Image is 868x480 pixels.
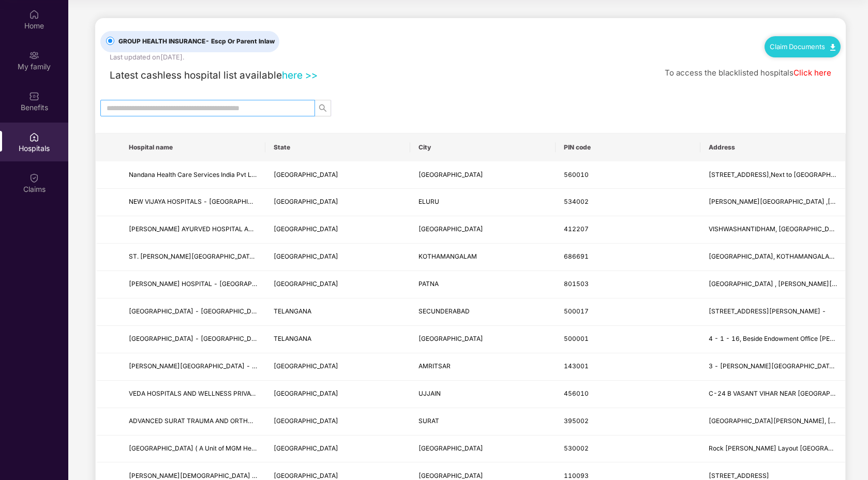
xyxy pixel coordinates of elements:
[114,37,279,47] span: GROUP HEALTH INSURANCE
[274,225,338,233] span: [GEOGRAPHIC_DATA]
[265,133,410,161] th: State
[709,472,769,479] span: [STREET_ADDRESS]
[205,37,275,45] span: - Escp Or Parent Inlaw
[709,225,845,233] span: VISHWASHANTIDHAM, [GEOGRAPHIC_DATA],
[121,381,265,408] td: VEDA HOSPITALS AND WELLNESS PRIVATE LIMITED - UJJAIN
[410,189,555,216] td: ELURU
[265,189,410,216] td: ANDHRA PRADESH
[410,326,555,353] td: HYDERABAD
[265,298,410,326] td: TELANGANA
[274,362,338,370] span: [GEOGRAPHIC_DATA]
[315,100,331,116] button: search
[418,280,439,288] span: PATNA
[121,189,265,216] td: NEW VIJAYA HOSPITALS - ELURU
[700,408,845,436] td: Beside Kshetrapal Temple, Rajashri Hall Road,Majura Gate, Ring Road,
[564,252,589,260] span: 686691
[794,68,831,78] a: Click here
[770,42,835,51] a: Claim Documents
[274,171,338,178] span: [GEOGRAPHIC_DATA]
[410,133,555,161] th: City
[700,381,845,408] td: C-24 B VASANT VIHAR NEAR LALGATE NANAKHEDA
[410,353,555,381] td: AMRITSAR
[129,417,457,425] span: ADVANCED SURAT TRAUMA AND ORTHOPAEDIC SURGERY HOSPITAL (OPC) PVT LTD - [GEOGRAPHIC_DATA]
[121,436,265,463] td: MGM SEVENHILLS HOSPITAL ( A Unit of MGM Health Care Pvt Ltd)
[129,252,328,260] span: ST. [PERSON_NAME][GEOGRAPHIC_DATA] - [GEOGRAPHIC_DATA]
[700,189,845,216] td: Vijaya Bhaskara Reddy Eye Hospital ,D.No: 23A-5-9 (42579), MAGANTIVARI STREET BEHIND PARK STREET,...
[700,298,845,326] td: 10-5-682/2, Sai Ranga Towers, Tukaram Gate, Lallaguda -
[282,69,318,81] a: here >>
[121,161,265,189] td: Nandana Health Care Services India Pvt Ltd Unit: Kaade Hospital - Bengaluru
[564,307,589,315] span: 500017
[418,252,477,260] span: KOTHAMANGALAM
[564,198,589,205] span: 534002
[265,216,410,244] td: MAHARASHTRA
[700,436,845,463] td: Rock Dale Layout Waltair Main Road, Ram Nagar
[700,271,845,298] td: APARNA BANK COLONY , RAMJAIPAL ROAD , BAILY ROAD PATNA , BIHAR
[265,353,410,381] td: PUNJAB
[129,307,265,315] span: [GEOGRAPHIC_DATA] - [GEOGRAPHIC_DATA]
[274,252,338,260] span: [GEOGRAPHIC_DATA]
[700,161,845,189] td: # 320/C,321A, 1st Stage, 2nd Phase, WOC Road,Next to UCO Bank Manjunathanagar, Bengaluru,
[418,444,483,452] span: [GEOGRAPHIC_DATA]
[129,389,356,397] span: VEDA HOSPITALS AND WELLNESS PRIVATE LIMITED - [GEOGRAPHIC_DATA]
[29,132,39,142] img: svg+xml;base64,PHN2ZyBpZD0iSG9zcGl0YWxzIiB4bWxucz0iaHR0cDovL3d3dy53My5vcmcvMjAwMC9zdmciIHdpZHRoPS...
[265,326,410,353] td: TELANGANA
[121,244,265,271] td: ST. JOSEPHS HOSPITAL - KOTHAMANGALAM
[564,444,589,452] span: 530002
[274,280,338,288] span: [GEOGRAPHIC_DATA]
[410,298,555,326] td: SECUNDERABAD
[418,198,439,205] span: ELURU
[129,225,517,233] span: [PERSON_NAME] AYURVED HOSPITAL AND RESEARCH CENTRE (BHARTIYA SANSKRITI DARSHAN TRUST) - [GEOGRAPH...
[418,171,483,178] span: [GEOGRAPHIC_DATA]
[265,408,410,436] td: GUJARAT
[121,133,265,161] th: Hospital name
[410,244,555,271] td: KOTHAMANGALAM
[700,244,845,271] td: DHARMAGIRI, KOTHAMANGALAM P.O, HIGHRANGE JUNCTION, OPPOSITE CATHEDRAL CHURCH,
[129,143,257,152] span: Hospital name
[129,280,284,288] span: [PERSON_NAME] HOSPITAL - [GEOGRAPHIC_DATA]
[700,326,845,353] td: 4 - 1 - 16, Beside Endowment Office Tilak Road, Abids
[265,381,410,408] td: MADHYA PRADESH
[418,225,483,233] span: [GEOGRAPHIC_DATA]
[265,436,410,463] td: ANDHRA PRADESH
[418,417,439,425] span: SURAT
[274,417,338,425] span: [GEOGRAPHIC_DATA]
[410,436,555,463] td: VISAKHAPATNAM
[274,389,338,397] span: [GEOGRAPHIC_DATA]
[121,353,265,381] td: NAYYAR HEART INSTITUTE AND SUPERSPECIALITY HOSPITAL - Amritsar
[129,362,317,370] span: [PERSON_NAME][GEOGRAPHIC_DATA] - [GEOGRAPHIC_DATA]
[29,173,39,183] img: svg+xml;base64,PHN2ZyBpZD0iQ2xhaW0iIHhtbG5zPSJodHRwOi8vd3d3LnczLm9yZy8yMDAwL3N2ZyIgd2lkdGg9IjIwIi...
[129,444,303,452] span: [GEOGRAPHIC_DATA] ( A Unit of MGM Health Care Pvt Ltd)
[129,472,400,479] span: [PERSON_NAME][DEMOGRAPHIC_DATA] & PANCHKARMA CENTRE - [GEOGRAPHIC_DATA]
[129,198,274,205] span: NEW VIJAYA HOSPITALS - [GEOGRAPHIC_DATA]
[418,362,451,370] span: AMRITSAR
[29,9,39,20] img: svg+xml;base64,PHN2ZyBpZD0iSG9tZSIgeG1sbnM9Imh0dHA6Ly93d3cudzMub3JnLzIwMDAvc3ZnIiB3aWR0aD0iMjAiIG...
[274,307,311,315] span: TELANGANA
[564,171,589,178] span: 560010
[265,244,410,271] td: KERALA
[700,133,845,161] th: Address
[121,326,265,353] td: ADITYA HOSPITAL - Hyderabad
[564,280,589,288] span: 801503
[315,104,331,112] span: search
[709,444,864,452] span: Rock [PERSON_NAME] Layout [GEOGRAPHIC_DATA]
[274,198,338,205] span: [GEOGRAPHIC_DATA]
[700,216,845,244] td: VISHWASHANTIDHAM, KESNAND ROAD,
[564,472,589,479] span: 110093
[830,44,835,51] img: svg+xml;base64,PHN2ZyB4bWxucz0iaHR0cDovL3d3dy53My5vcmcvMjAwMC9zdmciIHdpZHRoPSIxMC40IiBoZWlnaHQ9Ij...
[410,408,555,436] td: SURAT
[29,50,39,61] img: svg+xml;base64,PHN2ZyB3aWR0aD0iMjAiIGhlaWdodD0iMjAiIHZpZXdCb3g9IjAgMCAyMCAyMCIgZmlsbD0ibm9uZSIgeG...
[418,389,441,397] span: UJJAIN
[265,271,410,298] td: BIHAR
[121,216,265,244] td: BSDTS AYURVED HOSPITAL AND RESEARCH CENTRE (BHARTIYA SANSKRITI DARSHAN TRUST) - PUNE
[564,417,589,425] span: 395002
[410,161,555,189] td: BANGALORE
[129,335,265,342] span: [GEOGRAPHIC_DATA] - [GEOGRAPHIC_DATA]
[709,143,837,152] span: Address
[410,216,555,244] td: PUNE
[700,353,845,381] td: 3 - Dasondha Singh Road, Lawrence Road Extension
[274,335,311,342] span: TELANGANA
[564,225,589,233] span: 412207
[418,335,483,342] span: [GEOGRAPHIC_DATA]
[129,171,410,178] span: Nandana Health Care Services India Pvt Ltd Unit: [GEOGRAPHIC_DATA] - [GEOGRAPHIC_DATA]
